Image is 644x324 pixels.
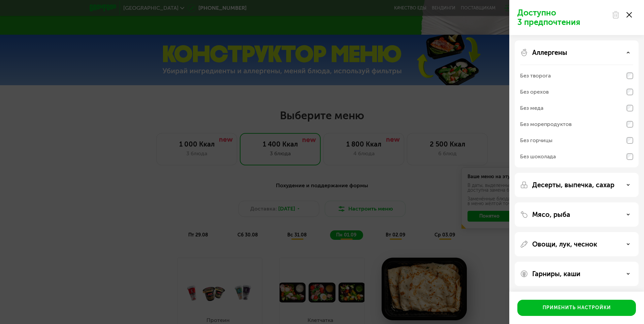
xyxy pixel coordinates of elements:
[520,120,572,128] div: Без морепродуктов
[532,270,580,278] p: Гарниры, каши
[520,72,551,80] div: Без творога
[532,210,570,219] p: Мясо, рыба
[532,181,614,189] p: Десерты, выпечка, сахар
[532,240,597,248] p: Овощи, лук, чеснок
[520,104,543,112] div: Без меда
[520,153,556,161] div: Без шоколада
[517,8,608,27] p: Доступно 3 предпочтения
[520,136,552,144] div: Без горчицы
[517,300,636,316] button: Применить настройки
[520,88,549,96] div: Без орехов
[543,304,611,311] div: Применить настройки
[532,48,567,57] p: Аллергены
